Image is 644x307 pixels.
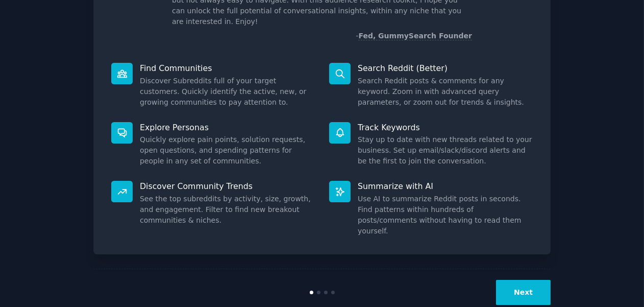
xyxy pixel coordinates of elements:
dd: Quickly explore pain points, solution requests, open questions, and spending patterns for people ... [140,134,315,167]
p: Explore Personas [140,122,315,133]
dd: Use AI to summarize Reddit posts in seconds. Find patterns within hundreds of posts/comments with... [358,194,533,237]
p: Discover Community Trends [140,181,315,192]
dd: Search Reddit posts & comments for any keyword. Zoom in with advanced query parameters, or zoom o... [358,76,533,108]
dd: Discover Subreddits full of your target customers. Quickly identify the active, new, or growing c... [140,76,315,108]
dd: See the top subreddits by activity, size, growth, and engagement. Filter to find new breakout com... [140,194,315,226]
p: Search Reddit (Better) [358,63,533,74]
p: Track Keywords [358,122,533,133]
p: Find Communities [140,63,315,74]
p: Summarize with AI [358,181,533,192]
dd: Stay up to date with new threads related to your business. Set up email/slack/discord alerts and ... [358,134,533,167]
div: - [356,31,472,41]
button: Next [496,280,551,305]
a: Fed, GummySearch Founder [358,32,472,40]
